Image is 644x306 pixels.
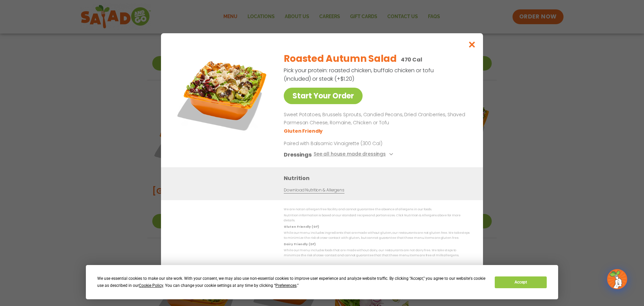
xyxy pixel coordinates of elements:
[495,276,546,288] button: Accept
[461,33,483,56] button: Close modal
[284,66,435,83] p: Pick your protein: roasted chicken, buffalo chicken or tofu (included) or steak (+$1.20)
[284,213,470,223] p: Nutrition information is based on our standard recipes and portion sizes. Click Nutrition & Aller...
[284,111,467,127] p: Sweet Potatoes, Brussels Sprouts, Candied Pecans, Dried Cranberries, Shaved Parmesan Cheese, Roma...
[139,283,163,288] span: Cookie Policy
[284,242,315,246] strong: Dairy Friendly (DF)
[275,283,297,288] span: Preferences
[284,230,470,241] p: While our menu includes ingredients that are made without gluten, our restaurants are not gluten ...
[284,88,363,104] a: Start Your Order
[401,55,422,64] p: 470 Cal
[284,248,470,258] p: While our menu includes foods that are made without dairy, our restaurants are not dairy free. We...
[86,265,558,299] div: Cookie Consent Prompt
[97,275,487,289] div: We use essential cookies to make our site work. With your consent, we may also use non-essential ...
[284,187,344,193] a: Download Nutrition & Allergens
[284,225,319,229] strong: Gluten Friendly (GF)
[284,150,312,159] h3: Dressings
[284,174,473,182] h3: Nutrition
[608,270,627,289] img: wpChatIcon
[176,47,270,141] img: Featured product photo for Roasted Autumn Salad
[284,128,324,135] li: Gluten Friendly
[284,140,408,147] p: Paired with Balsamic Vinaigrette (300 Cal)
[284,52,396,66] h2: Roasted Autumn Salad
[314,150,395,159] button: See all house made dressings
[284,207,470,212] p: We are not an allergen free facility and cannot guarantee the absence of allergens in our foods.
